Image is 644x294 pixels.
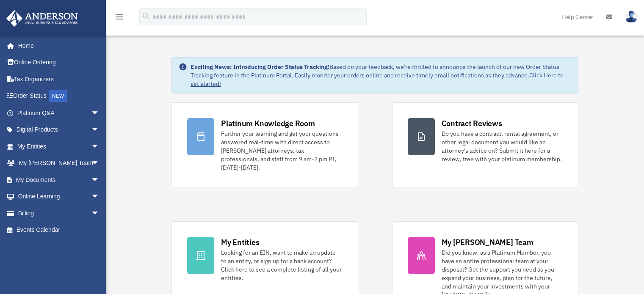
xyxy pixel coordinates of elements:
[91,188,108,206] span: arrow_drop_down
[171,102,358,187] a: Platinum Knowledge Room Further your learning and get your questions answered real-time with dire...
[6,171,112,188] a: My Documentsarrow_drop_down
[141,11,151,21] i: search
[114,12,124,22] i: menu
[6,188,112,205] a: Online Learningarrow_drop_down
[91,205,108,222] span: arrow_drop_down
[49,90,67,102] div: NEW
[6,205,112,222] a: Billingarrow_drop_down
[6,88,112,105] a: Order StatusNEW
[6,104,112,121] a: Platinum Q&Aarrow_drop_down
[91,138,108,155] span: arrow_drop_down
[191,63,571,88] div: Based on your feedback, we're thrilled to announce the launch of our new Order Status Tracking fe...
[442,118,502,129] div: Contract Reviews
[625,11,638,23] img: User Pic
[91,171,108,189] span: arrow_drop_down
[6,121,112,138] a: Digital Productsarrow_drop_down
[191,63,329,71] strong: Exciting News: Introducing Order Status Tracking!
[91,121,108,139] span: arrow_drop_down
[221,129,342,172] div: Further your learning and get your questions answered real-time with direct access to [PERSON_NAM...
[191,71,564,88] a: Click Here to get started!
[6,54,112,71] a: Online Ordering
[392,102,578,187] a: Contract Reviews Do you have a contract, rental agreement, or other legal document you would like...
[6,37,108,54] a: Home
[442,237,533,247] div: My [PERSON_NAME] Team
[221,118,315,129] div: Platinum Knowledge Room
[114,15,124,22] a: menu
[6,155,112,172] a: My [PERSON_NAME] Teamarrow_drop_down
[6,138,112,155] a: My Entitiesarrow_drop_down
[6,71,112,88] a: Tax Organizers
[91,155,108,172] span: arrow_drop_down
[442,129,563,163] div: Do you have a contract, rental agreement, or other legal document you would like an attorney's ad...
[91,104,108,122] span: arrow_drop_down
[221,237,259,247] div: My Entities
[221,248,342,282] div: Looking for an EIN, want to make an update to an entity, or sign up for a bank account? Click her...
[4,10,80,27] img: Anderson Advisors Platinum Portal
[6,222,112,239] a: Events Calendar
